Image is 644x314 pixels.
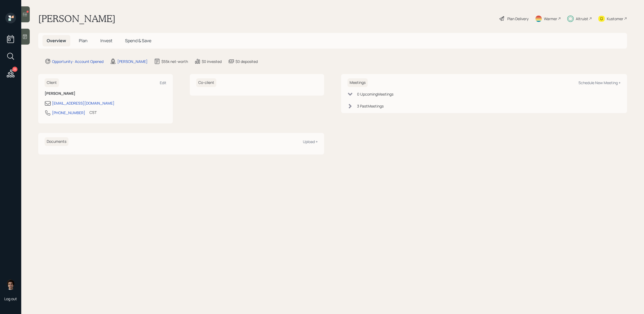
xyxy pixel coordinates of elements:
div: $55k net-worth [161,59,188,64]
div: 0 Upcoming Meeting s [357,91,393,97]
h6: Co-client [196,78,216,87]
div: $0 invested [202,59,222,64]
div: Schedule New Meeting + [578,80,621,85]
div: CST [89,110,97,115]
h6: Client [45,78,59,87]
span: Invest [100,38,112,44]
span: Overview [47,38,66,44]
div: Plan Delivery [507,16,529,21]
h6: Documents [45,137,68,146]
div: $0 deposited [235,59,258,64]
div: [PERSON_NAME] [117,59,148,64]
h1: [PERSON_NAME] [38,13,115,24]
div: Warmer [544,16,557,21]
div: Opportunity · Account Opened [52,59,104,64]
span: Plan [79,38,88,44]
div: Log out [4,296,17,301]
img: harrison-schaefer-headshot-2.png [5,279,16,290]
div: 25 [12,67,18,72]
div: Kustomer [607,16,623,21]
span: Spend & Save [125,38,151,44]
h6: Meetings [347,78,368,87]
div: Edit [160,80,166,85]
div: [PHONE_NUMBER] [52,110,85,115]
div: 3 Past Meeting s [357,103,384,109]
div: [EMAIL_ADDRESS][DOMAIN_NAME] [52,100,114,106]
div: Upload + [303,139,318,144]
div: Altruist [576,16,588,21]
h6: [PERSON_NAME] [45,91,166,96]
